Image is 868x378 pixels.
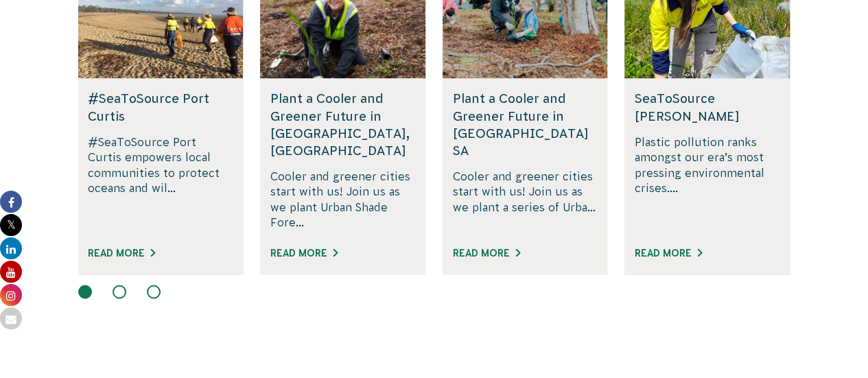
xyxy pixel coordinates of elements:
[453,169,598,231] p: Cooler and greener cities start with us! Join us as we plant a series of Urba...
[453,90,598,159] h5: Plant a Cooler and Greener Future in [GEOGRAPHIC_DATA] SA
[88,90,233,124] h5: #SeaToSource Port Curtis
[270,90,415,159] h5: Plant a Cooler and Greener Future in [GEOGRAPHIC_DATA], [GEOGRAPHIC_DATA]
[270,169,415,231] p: Cooler and greener cities start with us! Join us as we plant Urban Shade Fore...
[88,134,233,231] p: #SeaToSource Port Curtis empowers local communities to protect oceans and wil...
[453,248,520,259] a: Read More
[635,134,779,231] p: Plastic pollution ranks amongst our era’s most pressing environmental crises....
[635,248,702,259] a: Read More
[635,90,779,124] h5: SeaToSource [PERSON_NAME]
[270,248,338,259] a: Read More
[88,248,155,259] a: Read More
